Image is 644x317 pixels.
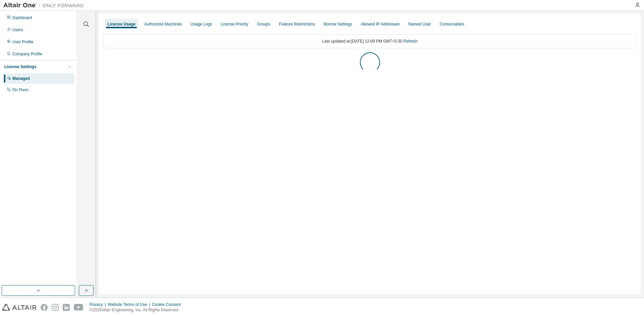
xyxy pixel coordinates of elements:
div: Managed [12,76,30,81]
div: License Settings [4,64,36,69]
div: Borrow Settings [324,21,352,27]
div: On Prem [12,87,29,93]
div: Company Profile [12,51,42,57]
img: youtube.svg [74,304,84,311]
img: instagram.svg [52,304,59,311]
div: Feature Restrictions [279,21,315,27]
div: Usage Logs [191,21,212,27]
div: Website Terms of Use [108,302,152,307]
div: Cookie Consent [152,302,184,307]
div: License Priority [221,21,248,27]
div: Last updated at: [DATE] 12:09 PM GMT+5:30 [103,34,637,48]
div: Users [12,27,23,33]
div: License Usage [107,21,136,27]
div: User Profile [12,39,34,45]
img: altair_logo.svg [2,304,37,311]
div: Groups [257,21,270,27]
img: linkedin.svg [63,304,70,311]
div: Authorized Machines [144,21,182,27]
div: Named User [408,21,431,27]
img: facebook.svg [41,304,48,311]
img: Altair One [3,2,87,9]
a: Refresh [404,39,418,44]
div: Dashboard [12,15,32,20]
div: Allowed IP Addresses [361,21,400,27]
div: Consumables [440,21,464,27]
div: Privacy [90,302,108,307]
p: © 2025 Altair Engineering, Inc. All Rights Reserved. [90,307,185,313]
